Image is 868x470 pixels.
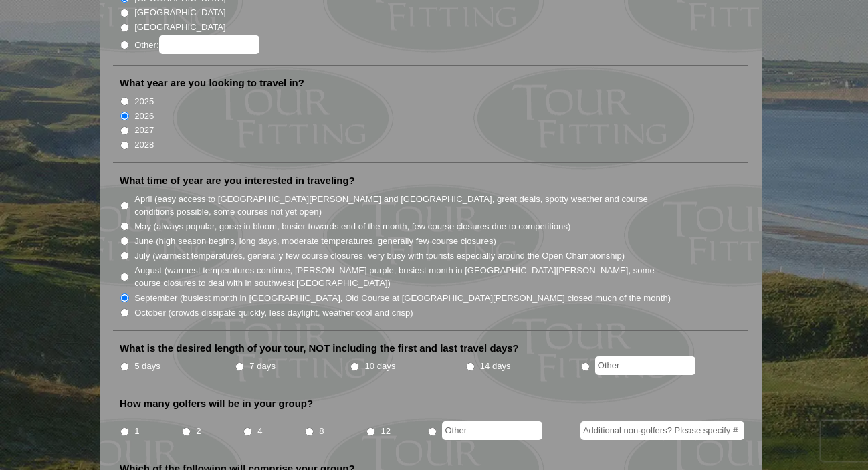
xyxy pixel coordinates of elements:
[134,425,139,438] label: 1
[120,342,519,355] label: What is the desired length of your tour, NOT including the first and last travel days?
[134,249,625,263] label: July (warmest temperatures, generally few course closures, very busy with tourists especially aro...
[580,421,744,440] input: Additional non-golfers? Please specify #
[134,110,154,123] label: 2026
[381,425,391,438] label: 12
[159,35,259,54] input: Other:
[120,397,313,410] label: How many golfers will be in your group?
[196,425,201,438] label: 2
[134,220,570,233] label: May (always popular, gorse in bloom, busier towards end of the month, few course closures due to ...
[480,360,511,373] label: 14 days
[134,235,496,248] label: June (high season begins, long days, moderate temperatures, generally few course closures)
[120,174,355,187] label: What time of year are you interested in traveling?
[134,21,225,34] label: [GEOGRAPHIC_DATA]
[134,138,154,152] label: 2028
[134,306,413,320] label: October (crowds dissipate quickly, less daylight, weather cool and crisp)
[442,421,542,440] input: Other
[120,76,304,90] label: What year are you looking to travel in?
[134,95,154,108] label: 2025
[134,360,160,373] label: 5 days
[134,264,672,290] label: August (warmest temperatures continue, [PERSON_NAME] purple, busiest month in [GEOGRAPHIC_DATA][P...
[134,6,225,19] label: [GEOGRAPHIC_DATA]
[257,425,262,438] label: 4
[134,291,671,305] label: September (busiest month in [GEOGRAPHIC_DATA], Old Course at [GEOGRAPHIC_DATA][PERSON_NAME] close...
[134,193,672,219] label: April (easy access to [GEOGRAPHIC_DATA][PERSON_NAME] and [GEOGRAPHIC_DATA], great deals, spotty w...
[134,124,154,137] label: 2027
[134,35,259,54] label: Other:
[319,425,324,438] label: 8
[595,356,695,375] input: Other
[249,360,276,373] label: 7 days
[365,360,396,373] label: 10 days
